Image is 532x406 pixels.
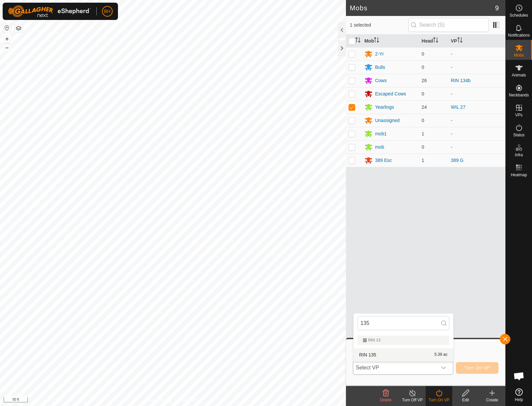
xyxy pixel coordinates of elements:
[511,173,527,177] span: Heatmap
[448,114,505,127] td: -
[354,333,453,361] ul: Option List
[3,44,11,52] button: –
[374,38,379,44] p-sorticon: Activate to sort
[437,361,450,374] div: dropdown trigger
[353,361,437,374] span: Select VP
[506,386,532,404] a: Help
[3,24,11,32] button: Reset Map
[408,18,489,32] input: Search (S)
[8,5,91,17] img: Gallagher Logo
[457,38,463,44] p-sorticon: Activate to sort
[375,90,406,97] div: Escaped Cows
[514,53,524,57] span: Mobs
[363,338,444,342] div: RIN 13
[359,352,376,357] span: RIN 135
[375,77,387,84] div: Cows
[464,365,490,370] span: Turn On VP
[375,104,394,111] div: Yearlings
[419,35,448,48] th: Head
[375,144,384,151] div: mob
[515,398,523,402] span: Help
[380,398,392,402] span: Delete
[434,352,447,357] span: 5.39 ac
[104,8,110,15] span: BH
[422,131,424,136] span: 1
[179,397,199,403] a: Contact Us
[422,51,424,57] span: 0
[354,348,453,361] li: RIN 135
[375,157,392,164] div: 389 Esc
[422,104,427,110] span: 24
[451,78,471,83] a: RIN 134b
[456,362,498,374] button: Turn On VP
[448,47,505,61] td: -
[15,24,23,32] button: Map Layers
[422,65,424,70] span: 0
[147,397,171,403] a: Privacy Policy
[422,91,424,96] span: 0
[422,118,424,123] span: 0
[433,38,438,44] p-sorticon: Activate to sort
[426,397,452,403] div: Turn On VP
[509,366,529,386] div: Open chat
[399,397,426,403] div: Turn Off VP
[515,113,522,117] span: VPs
[451,158,464,163] a: 389 G
[375,64,385,71] div: Bulls
[375,117,400,124] div: Unassigned
[515,153,523,157] span: Infra
[509,13,528,17] span: Schedules
[358,316,449,330] input: Search
[422,158,424,163] span: 1
[451,104,466,110] a: WIL 27
[448,35,505,48] th: VP
[350,4,495,12] h2: Mobs
[375,130,387,137] div: mob1
[448,140,505,154] td: -
[350,22,408,29] span: 1 selected
[448,127,505,140] td: -
[375,51,384,58] div: 2-Yr
[452,397,479,403] div: Edit
[422,144,424,150] span: 0
[448,87,505,100] td: -
[422,78,427,83] span: 26
[355,38,361,44] p-sorticon: Activate to sort
[362,35,419,48] th: Mob
[448,61,505,74] td: -
[508,33,530,37] span: Notifications
[3,35,11,43] button: +
[512,73,526,77] span: Animals
[513,133,524,137] span: Status
[495,3,499,13] span: 9
[509,93,529,97] span: Neckbands
[479,397,505,403] div: Create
